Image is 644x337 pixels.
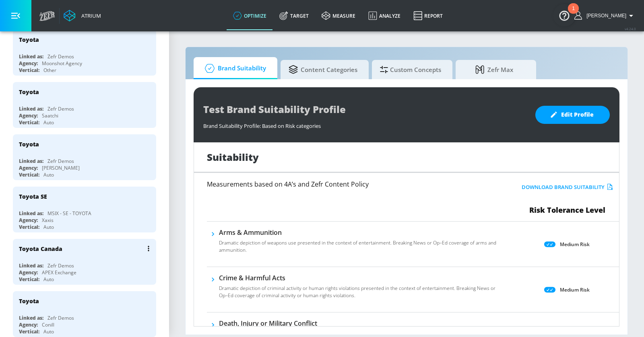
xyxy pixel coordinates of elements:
div: Zefr Demos [47,314,74,321]
div: Saatchi [42,112,58,119]
div: Brand Suitability Profile: Based on Risk categories [203,118,527,129]
div: Auto [43,276,54,283]
div: Toyota Canada [19,245,62,253]
div: Agency: [19,112,38,119]
div: Vertical: [19,119,39,126]
div: ToyotaLinked as:Zefr DemosAgency:[PERSON_NAME]Vertical:Auto [13,134,156,180]
div: Toyota CanadaLinked as:Zefr DemosAgency:APEX ExchangeVertical:Auto [13,239,156,285]
div: ToyotaLinked as:Zefr DemosAgency:ConillVertical:Auto [13,291,156,337]
div: Crime & Harmful ActsDramatic depiction of criminal activity or human rights violations presented ... [219,273,504,304]
span: Zefr Max [464,60,525,79]
span: Edit Profile [551,110,594,120]
h1: Suitability [207,150,259,164]
div: Auto [43,224,54,230]
div: Agency: [19,217,38,224]
div: ToyotaLinked as:Zefr DemosAgency:Moonshot AgencyVertical:Other [13,30,156,76]
div: Zefr Demos [47,105,74,112]
button: Download Brand Suitability [520,181,615,193]
h6: Crime & Harmful Acts [219,273,504,282]
div: Toyota [19,88,39,96]
a: Atrium [64,10,101,22]
div: APEX Exchange [42,269,76,276]
div: Arms & AmmunitionDramatic depiction of weapons use presented in the context of entertainment. Bre... [219,228,504,259]
p: Medium Risk [560,240,590,249]
h6: Arms & Ammunition [219,228,504,237]
div: Linked as: [19,210,43,217]
div: Atrium [78,12,101,19]
div: Toyota SELinked as:MSIX - SE - TOYOTAAgency:XaxisVertical:Auto [13,187,156,232]
span: Custom Concepts [380,60,441,79]
button: [PERSON_NAME] [574,11,636,21]
div: ToyotaLinked as:Zefr DemosAgency:SaatchiVertical:Auto [13,82,156,128]
button: Edit Profile [535,106,610,124]
div: Toyota SE [19,193,47,200]
a: optimize [227,1,273,30]
div: Vertical: [19,224,39,230]
div: Agency: [19,321,38,328]
div: Toyota [19,297,39,305]
div: Linked as: [19,262,43,269]
div: Vertical: [19,276,39,283]
a: Report [407,1,449,30]
div: Other [43,67,56,74]
div: Linked as: [19,105,43,112]
div: Conill [42,321,54,328]
span: login as: casey.cohen@zefr.com [583,13,626,18]
div: Auto [43,328,54,335]
div: Auto [43,171,54,178]
span: Risk Tolerance Level [529,205,605,215]
div: Xaxis [42,217,54,224]
h6: Death, Injury or Military Conflict [219,319,504,328]
div: Vertical: [19,67,39,74]
div: Toyota [19,140,39,148]
div: Toyota [19,36,39,43]
div: Zefr Demos [47,158,74,164]
div: Vertical: [19,328,39,335]
div: Moonshot Agency [42,60,82,67]
div: MSIX - SE - TOYOTA [47,210,91,217]
h6: Measurements based on 4A’s and Zefr Content Policy [207,181,482,187]
a: Analyze [362,1,407,30]
span: v 4.24.0 [625,27,636,31]
div: Linked as: [19,53,43,60]
p: Dramatic depiction of criminal activity or human rights violations presented in the context of en... [219,285,504,299]
a: Target [273,1,315,30]
div: Agency: [19,164,38,171]
div: Zefr Demos [47,262,74,269]
span: Brand Suitability [202,59,266,78]
p: Medium Risk [560,286,590,294]
div: 1 [572,8,575,19]
div: Vertical: [19,171,39,178]
button: Open Resource Center, 1 new notification [553,4,576,27]
div: Zefr Demos [47,53,74,60]
div: Agency: [19,269,38,276]
p: Dramatic depiction of weapons use presented in the context of entertainment. Breaking News or Op–... [219,239,504,254]
span: Content Categories [289,60,357,79]
div: Agency: [19,60,38,67]
a: measure [315,1,362,30]
div: Linked as: [19,158,43,164]
div: Linked as: [19,314,43,321]
div: [PERSON_NAME] [42,164,80,171]
div: Auto [43,119,54,126]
